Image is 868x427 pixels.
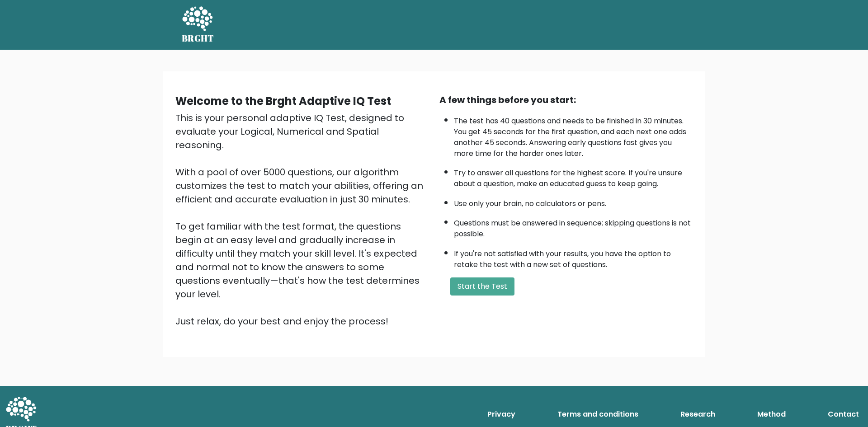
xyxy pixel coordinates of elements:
a: Privacy [484,405,519,423]
a: BRGHT [182,4,214,46]
li: Try to answer all questions for the highest score. If you're unsure about a question, make an edu... [454,163,693,189]
a: Method [754,405,789,423]
a: Contact [824,405,863,423]
a: Research [677,405,719,423]
li: The test has 40 questions and needs to be finished in 30 minutes. You get 45 seconds for the firs... [454,111,693,159]
b: Welcome to the Brght Adaptive IQ Test [175,94,391,108]
button: Start the Test [450,277,514,296]
li: If you're not satisfied with your results, you have the option to retake the test with a new set ... [454,244,693,270]
li: Questions must be answered in sequence; skipping questions is not possible. [454,213,693,239]
a: Terms and conditions [554,405,642,423]
li: Use only your brain, no calculators or pens. [454,194,693,209]
div: This is your personal adaptive IQ Test, designed to evaluate your Logical, Numerical and Spatial ... [175,111,429,328]
div: A few things before you start: [439,93,693,107]
h5: BRGHT [182,33,214,44]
